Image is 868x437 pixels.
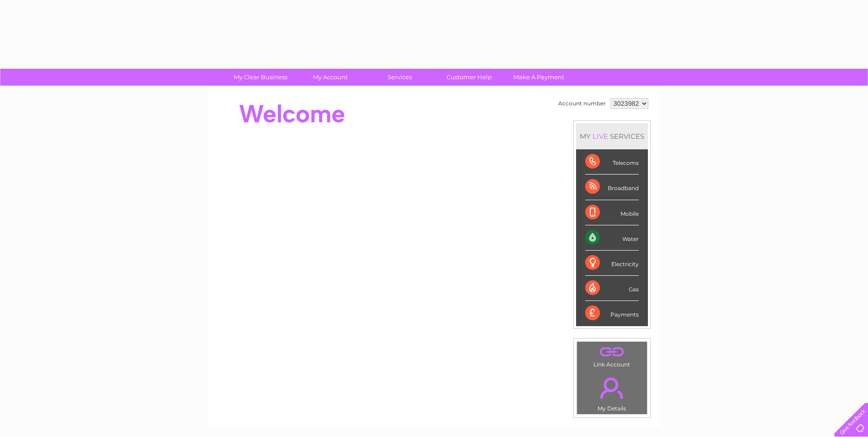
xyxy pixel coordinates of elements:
a: . [579,344,645,360]
div: LIVE [591,132,610,141]
td: My Details [577,370,647,415]
div: Water [585,225,639,251]
a: Services [362,69,437,86]
a: Customer Help [431,69,507,86]
div: Mobile [585,200,639,225]
td: Link Account [577,341,647,370]
td: Account number [556,96,608,111]
a: My Account [292,69,368,86]
div: MY SERVICES [576,123,648,149]
a: Make A Payment [501,69,577,86]
a: My Clear Business [223,69,298,86]
div: Telecoms [585,149,639,175]
div: Broadband [585,175,639,200]
div: Payments [585,301,639,326]
div: Electricity [585,251,639,276]
div: Gas [585,276,639,301]
a: . [579,372,645,404]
